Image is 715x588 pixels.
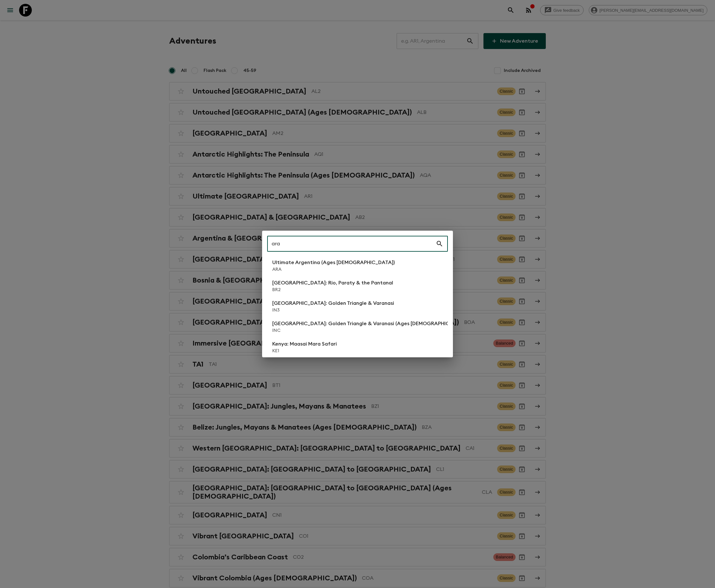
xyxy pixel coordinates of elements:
p: ARA [272,266,395,273]
input: Search adventures... [267,235,436,253]
p: IN3 [272,307,394,313]
p: INC [272,327,469,334]
p: [GEOGRAPHIC_DATA]: Rio, Paraty & the Pantanal [272,279,393,287]
p: KE1 [272,348,337,354]
p: [GEOGRAPHIC_DATA]: Golden Triangle & Varanasi [272,299,394,307]
p: [GEOGRAPHIC_DATA]: Golden Triangle & Varanasi (Ages [DEMOGRAPHIC_DATA]) [272,320,469,327]
p: Kenya: Maasai Mara Safari [272,340,337,348]
p: Ultimate Argentina (Ages [DEMOGRAPHIC_DATA]) [272,259,395,266]
p: BR2 [272,287,393,293]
